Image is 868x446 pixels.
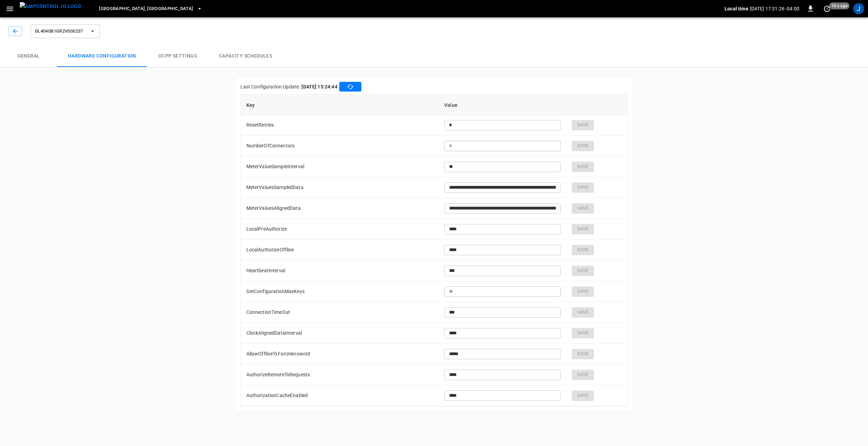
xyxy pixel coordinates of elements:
button: set refresh interval [822,3,833,14]
div: profile-icon [853,3,864,14]
span: 10 s ago [829,2,850,9]
td: MeterValuesAlignedData [241,198,439,219]
td: AuthorizeRemoteTxRequests [241,364,439,385]
button: Capacity Schedules [208,45,283,67]
td: MeterValueSampleInterval [241,156,439,177]
th: Value [439,95,566,115]
td: ClockAlignedDataInterval [241,323,439,344]
td: NumberOfConnectors [241,136,439,156]
span: [GEOGRAPHIC_DATA], [GEOGRAPHIC_DATA] [99,5,193,13]
p: [DATE] 17:31:26 -04:00 [750,5,799,12]
td: AllowOfflineTxForUnknownId [241,344,439,364]
td: MeterValuesSampledData [241,177,439,198]
button: DL4040B1GR2V000237 [30,24,100,38]
p: Local time [725,5,748,12]
th: Key [241,95,439,115]
button: [GEOGRAPHIC_DATA], [GEOGRAPHIC_DATA] [96,2,205,16]
td: ResetRetries [241,115,439,136]
td: LocalPreAuthorize [241,219,439,240]
p: Last Configuration Update: [240,83,300,90]
td: GetConfigurationMaxKeys [241,281,439,302]
img: ampcontrol.io logo [20,2,81,11]
button: OCPP settings [147,45,208,67]
span: DL4040B1GR2V000237 [35,27,86,35]
td: AuthorizationCacheEnabled [241,385,439,406]
td: HeartbeatInterval [241,260,439,281]
td: LocalAuthorizeOffline [241,240,439,260]
b: [DATE] 15:24:44 [301,83,337,90]
td: ConnectionTimeOut [241,302,439,323]
button: Hardware configuration [57,45,147,67]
